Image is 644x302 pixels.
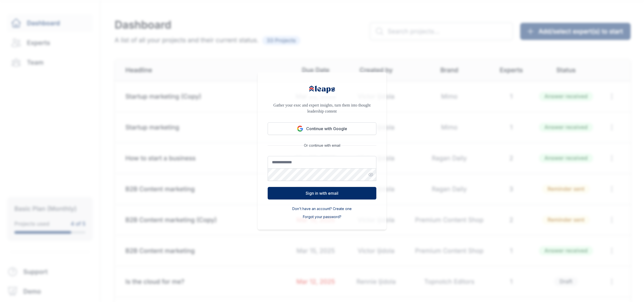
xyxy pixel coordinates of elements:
[308,82,336,96] img: Leaps
[297,126,303,132] img: Google logo
[268,102,376,114] p: Gather your exec and expert insights, turn them into thought leadership content
[268,187,376,199] button: Sign in with email
[302,143,342,148] span: Or continue with email
[268,122,376,135] button: Continue with Google
[292,206,352,211] button: Don't have an account? Create one
[303,214,341,219] button: Forgot your password?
